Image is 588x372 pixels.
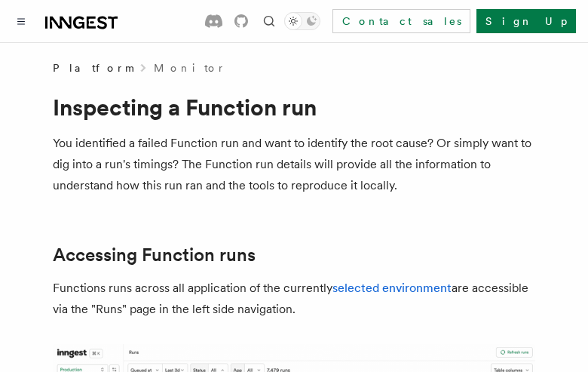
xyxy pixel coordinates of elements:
[260,12,278,30] button: Find something...
[332,9,470,33] a: Contact sales
[284,12,320,30] button: Toggle dark mode
[53,278,535,320] p: Functions runs across all application of the currently are accessible via the "Runs" page in the ...
[53,244,256,266] a: Accessing Function runs
[154,60,225,75] a: Monitor
[53,133,535,196] p: You identified a failed Function run and want to identify the root cause? Or simply want to dig i...
[53,60,133,75] span: Platform
[476,9,576,33] a: Sign Up
[12,12,30,30] button: Toggle navigation
[53,94,535,121] h1: Inspecting a Function run
[332,281,452,295] a: selected environment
